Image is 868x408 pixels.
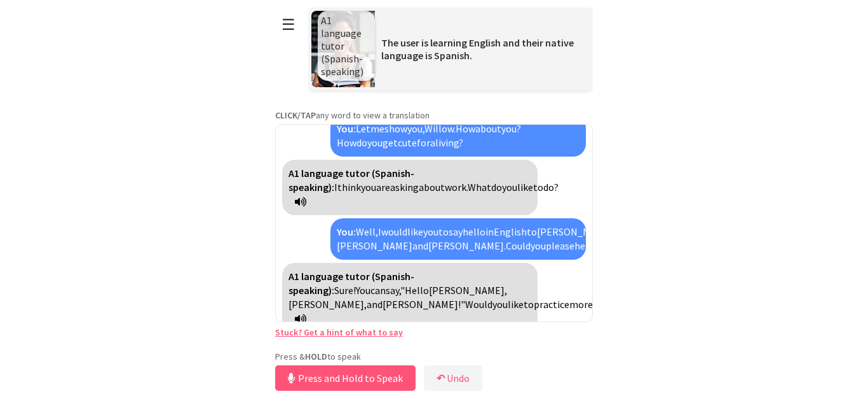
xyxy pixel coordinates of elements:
[398,136,417,149] span: cute
[337,239,412,252] span: [PERSON_NAME]
[282,263,538,333] div: Click to translate
[282,160,538,215] div: Click to translate
[337,181,361,193] span: think
[456,122,475,135] span: How
[275,327,403,338] a: Stuck? Get a hint of what to say
[407,225,423,238] span: like
[370,284,386,297] span: can
[305,351,327,362] strong: HOLD
[449,225,463,238] span: say
[424,122,456,135] span: Willow.
[384,122,407,135] span: show
[475,122,501,135] span: about
[445,181,468,193] span: work.
[534,298,569,311] span: practice
[437,372,445,384] b: ↶
[376,181,390,193] span: are
[361,181,376,193] span: you
[381,225,407,238] span: would
[337,122,356,135] strong: You:
[407,122,424,135] span: you,
[386,284,400,297] span: say,
[337,225,356,238] strong: You:
[527,225,537,238] span: to
[288,167,414,193] strong: A1 language tutor (Spanish-speaking):
[383,136,398,149] span: get
[531,239,546,252] span: you
[367,136,383,149] span: you
[506,239,531,252] span: Could
[356,284,370,297] span: You
[508,298,524,311] span: like
[334,284,356,297] span: Sure!
[417,136,430,149] span: for
[438,225,449,238] span: to
[517,181,533,193] span: like
[569,298,593,311] span: more
[356,225,378,238] span: Well,
[429,284,507,297] span: [PERSON_NAME],
[288,270,414,297] strong: A1 language tutor (Spanish-speaking):
[321,14,363,78] span: A1 language tutor (Spanish-speaking)
[370,122,384,135] span: me
[356,122,370,135] span: Let
[537,225,615,238] span: [PERSON_NAME],
[502,181,517,193] span: you
[419,181,445,193] span: about
[390,181,419,193] span: asking
[275,8,302,41] button: ☰
[468,181,491,193] span: What
[275,109,593,121] p: any word to view a translation
[485,225,494,238] span: in
[546,239,574,252] span: please
[330,115,586,157] div: Click to translate
[288,298,367,311] span: [PERSON_NAME],
[543,181,559,193] span: do?
[463,225,485,238] span: hello
[367,298,383,311] span: and
[334,181,337,193] span: I
[378,225,381,238] span: I
[424,365,482,391] button: ↶Undo
[423,225,438,238] span: you
[330,218,586,260] div: Click to translate
[430,136,435,149] span: a
[574,239,594,252] span: help
[311,11,375,87] img: Scenario Image
[428,239,506,252] span: [PERSON_NAME].
[383,298,465,311] span: [PERSON_NAME]!"
[492,298,508,311] span: you
[381,36,574,62] span: The user is learning English and their native language is Spanish.
[465,298,492,311] span: Would
[501,122,521,135] span: you?
[337,136,356,149] span: How
[400,284,429,297] span: "Hello
[494,225,527,238] span: English
[412,239,428,252] span: and
[356,136,367,149] span: do
[435,136,463,149] span: living?
[491,181,502,193] span: do
[275,365,416,391] button: Press and Hold to Speak
[524,298,534,311] span: to
[533,181,543,193] span: to
[275,109,316,121] strong: CLICK/TAP
[275,351,593,362] p: Press & to speak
